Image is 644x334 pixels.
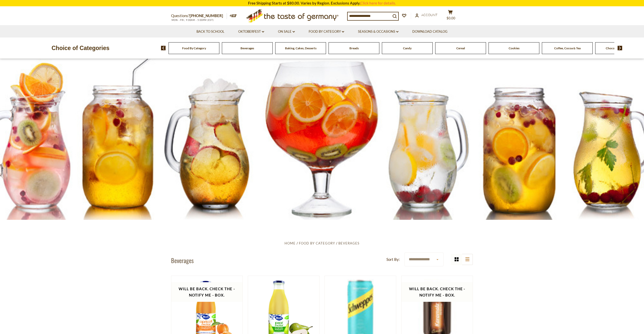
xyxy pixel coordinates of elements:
a: Seasons & Occasions [358,29,398,34]
a: Breads [349,46,359,50]
a: Beverages [338,241,359,245]
a: Home [285,241,296,245]
span: Account [421,13,437,17]
a: Food By Category [309,29,344,34]
span: $0.00 [447,16,455,20]
a: Cookies [509,46,519,50]
a: Chocolate & Marzipan [606,46,636,50]
a: Beverages [240,46,254,50]
img: previous arrow [161,46,166,50]
h1: Beverages [171,257,194,264]
a: Account [415,12,437,18]
img: next arrow [618,46,622,50]
button: $0.00 [443,10,458,22]
p: Questions? [171,13,227,19]
a: Back to School [196,29,224,34]
label: Sort By: [386,256,400,263]
a: Download Catalog [412,29,448,34]
a: On Sale [278,29,295,34]
a: Cereal [456,46,465,50]
a: Baking, Cakes, Desserts [285,46,316,50]
a: Click here for details. [360,1,396,5]
a: Candy [403,46,412,50]
a: Coffee, Cocoa & Tea [554,46,581,50]
a: Food By Category [299,241,335,245]
a: Food By Category [182,46,206,50]
a: Oktoberfest [238,29,264,34]
span: MON - FRI, 9:00AM - 5:00PM (EST) [171,19,214,21]
a: [PHONE_NUMBER] [190,13,223,18]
